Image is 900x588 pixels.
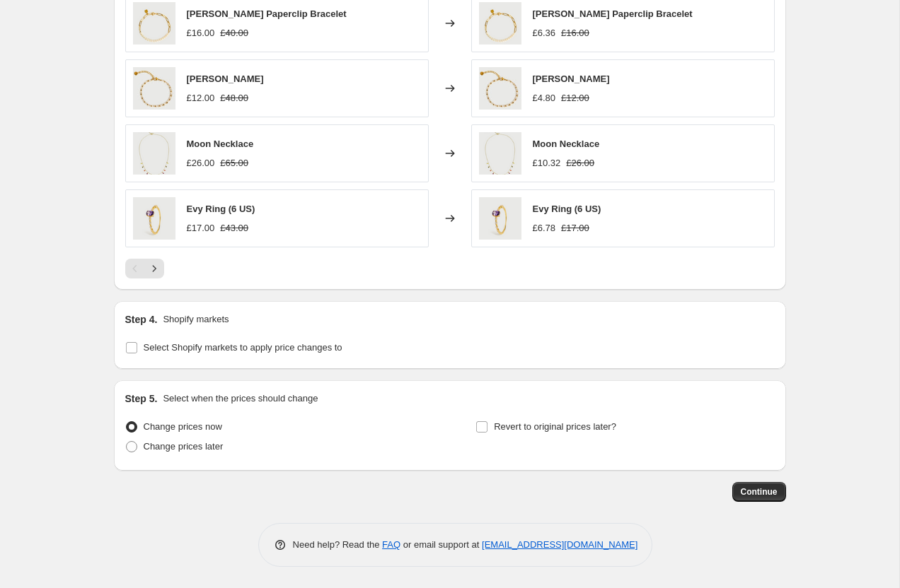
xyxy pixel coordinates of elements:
[125,392,158,406] h2: Step 5.
[220,28,248,38] span: £40.00
[220,158,248,168] span: £65.00
[133,2,175,45] img: Copyof2023DiaryTaupe_Drop1_2_5f1d90fa-0854-49e1-8e9b-6d0e7694c00e_80x.png
[220,93,248,103] span: £48.00
[187,204,255,214] span: Evy Ring (6 US)
[125,259,164,278] nav: Pagination
[144,421,222,432] span: Change prices now
[133,132,175,175] img: Copyof2023DiaryTaupe_Drop1_8_7c83c784-4a60-4e76-8f47-c96f125614f1_80x.png
[187,8,347,19] span: [PERSON_NAME] Paperclip Bracelet
[163,312,229,327] p: Shopify markets
[533,204,601,214] span: Evy Ring (6 US)
[293,539,383,550] span: Need help? Read the
[533,73,610,84] span: [PERSON_NAME]
[187,139,254,149] span: Moon Necklace
[187,93,215,103] span: £12.00
[561,28,589,38] span: £16.00
[533,93,556,103] span: £4.80
[382,539,400,550] a: FAQ
[561,93,589,103] span: £12.00
[144,259,164,278] button: Next
[133,67,175,110] img: Lorraine_Bracelet_1_80x.jpg
[133,197,175,240] img: Copyof2023DiaryTaupe_Drop1_15_757eb9c4-8ca7-49a2-94e2-47b003a6df8c_80x.png
[533,223,556,233] span: £6.78
[479,67,521,110] img: Lorraine_Bracelet_1_80x.jpg
[187,158,215,168] span: £26.00
[741,486,778,498] span: Continue
[144,342,342,353] span: Select Shopify markets to apply price changes to
[144,441,224,452] span: Change prices later
[220,223,248,233] span: £43.00
[533,139,600,149] span: Moon Necklace
[400,539,482,550] span: or email support at
[566,158,594,168] span: £26.00
[187,73,264,84] span: [PERSON_NAME]
[163,392,318,406] p: Select when the prices should change
[482,539,637,550] a: [EMAIL_ADDRESS][DOMAIN_NAME]
[187,28,215,38] span: £16.00
[561,223,589,233] span: £17.00
[533,28,556,38] span: £6.36
[479,2,521,45] img: Copyof2023DiaryTaupe_Drop1_2_5f1d90fa-0854-49e1-8e9b-6d0e7694c00e_80x.png
[533,8,693,19] span: [PERSON_NAME] Paperclip Bracelet
[533,158,561,168] span: £10.32
[479,132,521,175] img: Copyof2023DiaryTaupe_Drop1_8_7c83c784-4a60-4e76-8f47-c96f125614f1_80x.png
[187,223,215,233] span: £17.00
[479,197,521,240] img: Copyof2023DiaryTaupe_Drop1_15_757eb9c4-8ca7-49a2-94e2-47b003a6df8c_80x.png
[125,312,158,327] h2: Step 4.
[494,421,616,432] span: Revert to original prices later?
[732,482,786,502] button: Continue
